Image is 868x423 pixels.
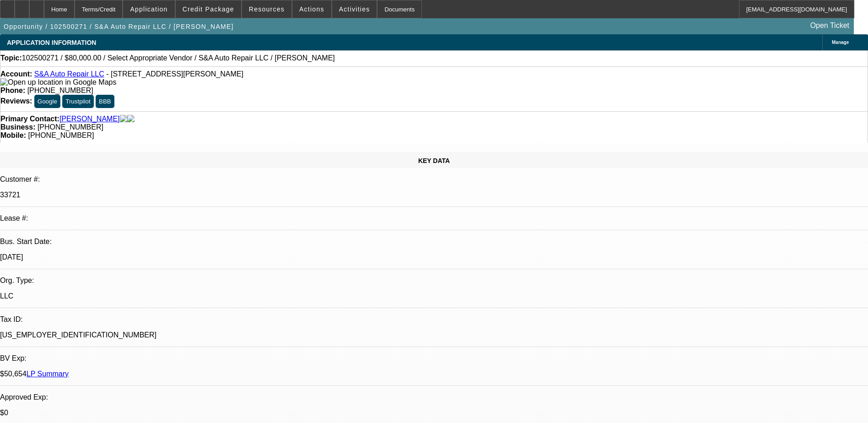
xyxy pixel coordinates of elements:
[807,18,853,33] a: Open Ticket
[7,39,96,46] span: APPLICATION INFORMATION
[0,78,116,86] a: View Google Maps
[22,54,335,62] span: 102500271 / $80,000.00 / Select Appropriate Vendor / S&A Auto Repair LLC / [PERSON_NAME]
[0,70,32,78] strong: Account:
[62,95,93,108] button: Trustpilot
[0,123,35,131] strong: Business:
[418,157,450,164] span: KEY DATA
[0,78,116,87] img: Open up location in Google Maps
[96,95,114,108] button: BBB
[27,370,69,378] a: LP Summary
[123,0,174,18] button: Application
[0,131,26,139] strong: Mobile:
[0,115,59,123] strong: Primary Contact:
[0,54,22,62] strong: Topic:
[832,40,849,45] span: Manage
[127,115,135,123] img: linkedin-icon.png
[332,0,377,18] button: Activities
[249,5,285,13] span: Resources
[38,123,103,131] span: [PHONE_NUMBER]
[242,0,291,18] button: Resources
[0,97,32,105] strong: Reviews:
[292,0,331,18] button: Actions
[59,115,120,123] a: [PERSON_NAME]
[34,95,60,108] button: Google
[183,5,234,13] span: Credit Package
[176,0,241,18] button: Credit Package
[4,23,234,30] span: Opportunity / 102500271 / S&A Auto Repair LLC / [PERSON_NAME]
[339,5,370,13] span: Activities
[106,70,243,78] span: - [STREET_ADDRESS][PERSON_NAME]
[34,70,104,78] a: S&A Auto Repair LLC
[299,5,324,13] span: Actions
[130,5,167,13] span: Application
[28,131,94,139] span: [PHONE_NUMBER]
[120,115,127,123] img: facebook-icon.png
[0,87,25,94] strong: Phone:
[27,87,93,94] span: [PHONE_NUMBER]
